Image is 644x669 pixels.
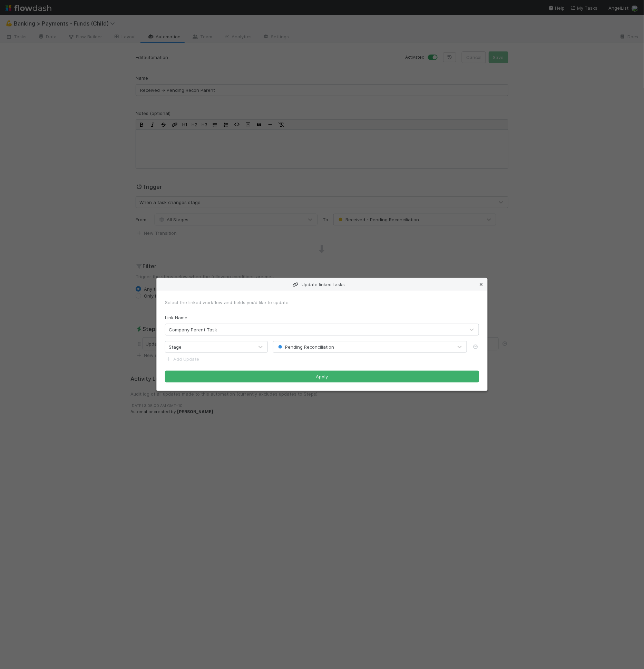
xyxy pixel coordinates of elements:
span: Pending Reconciliation [277,344,334,350]
div: Select the linked workflow and fields you’d like to update. [165,299,479,306]
div: Stage [169,343,182,350]
div: Update linked tasks [157,278,487,291]
button: Apply [165,371,479,382]
div: Company Parent Task [169,326,217,333]
label: Link Name [165,314,187,321]
a: Add Update [165,356,199,362]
